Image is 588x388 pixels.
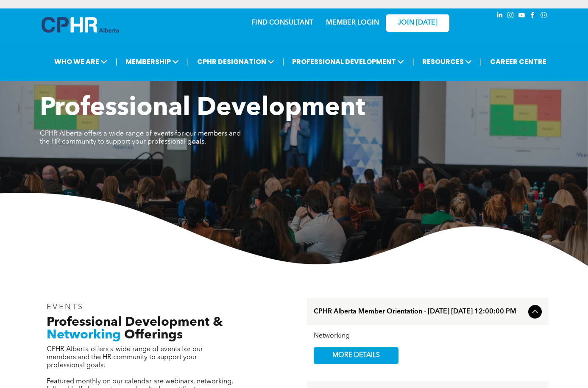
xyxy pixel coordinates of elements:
span: Professional Development & [47,316,223,329]
a: facebook [528,11,538,22]
span: CPHR Alberta offers a wide range of events for our members and the HR community to support your p... [40,130,241,145]
span: Offerings [124,329,183,341]
span: MORE DETAILS [323,347,390,364]
a: Social network [539,11,549,22]
div: Networking [314,332,542,340]
a: JOIN [DATE] [386,14,449,32]
span: PROFESSIONAL DEVELOPMENT [290,54,407,69]
span: Networking [47,329,121,341]
a: FIND CONSULTANT [251,19,313,26]
span: Professional Development [40,96,365,121]
a: linkedin [495,11,504,22]
li: | [115,53,117,70]
span: JOIN [DATE] [398,19,438,27]
li: | [480,53,482,70]
span: CPHR DESIGNATION [195,54,277,69]
span: EVENTS [47,303,84,311]
a: CAREER CENTRE [488,54,549,69]
span: CPHR Alberta Member Orientation - [DATE] [DATE] 12:00:00 PM [314,308,525,316]
a: youtube [517,11,527,22]
li: | [187,53,189,70]
a: MORE DETAILS [314,347,399,364]
span: MEMBERSHIP [123,54,181,69]
li: | [412,53,414,70]
span: WHO WE ARE [52,54,110,69]
span: RESOURCES [420,54,474,69]
li: | [282,53,284,70]
a: MEMBER LOGIN [326,19,379,26]
img: A blue and white logo for cp alberta [42,17,119,33]
a: instagram [506,11,516,22]
span: CPHR Alberta offers a wide range of events for our members and the HR community to support your p... [47,346,203,369]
